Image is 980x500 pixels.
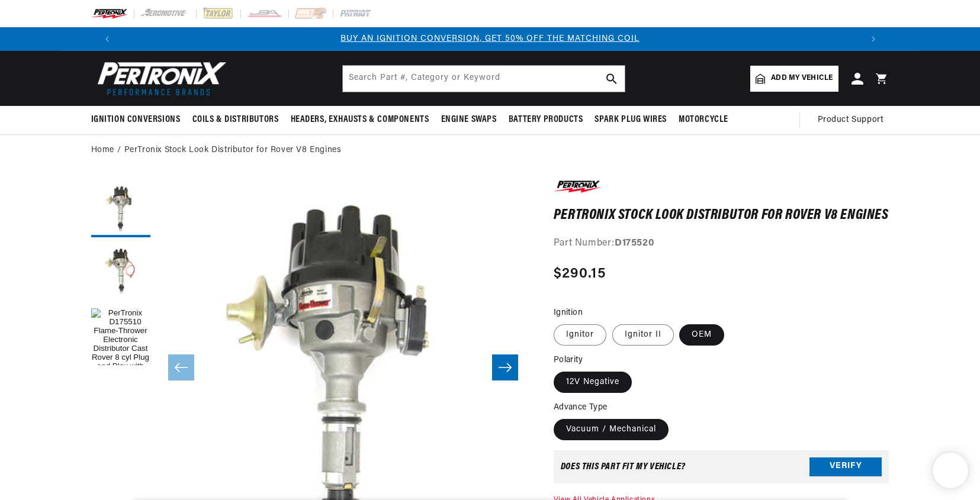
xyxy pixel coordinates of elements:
[91,178,150,237] button: Load image 3 in gallery view
[91,114,181,126] span: Ignition Conversions
[91,106,187,134] summary: Ignition Conversions
[168,354,194,380] button: Slide left
[818,106,889,134] summary: Product Support
[192,114,279,126] span: Coils & Distributors
[561,462,686,472] div: Does This part fit My vehicle?
[95,27,119,51] button: Translation missing: en.sections.announcements.previous_announcement
[62,27,919,51] slideshow-component: Translation missing: en.sections.announcements.announcement_bar
[679,324,724,346] label: OEM
[554,372,632,393] label: 12V Negative
[615,238,654,248] strong: D175520
[679,114,728,126] span: Motorcycle
[492,354,518,380] button: Slide right
[91,144,889,157] nav: breadcrumbs
[818,114,883,127] span: Product Support
[554,401,609,414] legend: Advance Type
[862,27,885,51] button: Translation missing: en.sections.announcements.next_announcement
[612,324,674,346] label: Ignitor II
[554,307,584,319] legend: Ignition
[285,106,435,134] summary: Headers, Exhausts & Components
[503,106,589,134] summary: Battery Products
[750,66,838,92] a: Add my vehicle
[554,236,889,251] div: Part Number:
[91,58,227,99] img: Pertronix
[554,419,669,440] label: Vacuum / Mechanical
[595,114,667,126] span: Spark Plug Wires
[91,243,150,302] button: Load image 2 in gallery view
[91,308,150,367] button: Load image 1 in gallery view
[554,324,606,346] label: Ignitor
[187,106,285,134] summary: Coils & Distributors
[673,106,734,134] summary: Motorcycle
[435,106,503,134] summary: Engine Swaps
[91,144,114,157] a: Home
[554,263,606,285] span: $290.15
[809,457,882,476] button: Verify
[291,114,429,126] span: Headers, Exhausts & Components
[124,144,342,157] a: PerTronix Stock Look Distributor for Rover V8 Engines
[119,33,862,46] div: Announcement
[340,34,640,43] a: BUY AN IGNITION CONVERSION, GET 50% OFF THE MATCHING COIL
[589,106,673,134] summary: Spark Plug Wires
[554,354,584,366] legend: Polarity
[119,33,862,46] div: 1 of 3
[509,114,583,126] span: Battery Products
[441,114,497,126] span: Engine Swaps
[554,209,889,221] h1: PerTronix Stock Look Distributor for Rover V8 Engines
[771,73,833,84] span: Add my vehicle
[343,66,625,92] input: Search Part #, Category or Keyword
[599,66,625,92] button: search button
